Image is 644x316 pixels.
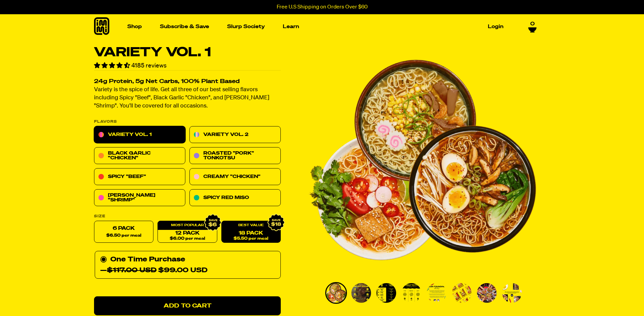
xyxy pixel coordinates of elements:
a: Subscribe & Save [157,21,212,32]
img: Variety Vol. 1 [402,283,421,303]
li: Go to slide 2 [350,282,372,304]
span: Add to Cart [163,303,211,309]
img: Variety Vol. 1 [477,283,497,303]
span: $6.00 per meal [169,237,205,241]
span: 4185 reviews [131,63,167,69]
a: Black Garlic "Chicken" [94,147,185,164]
nav: Main navigation [125,14,506,39]
li: 1 of 8 [308,46,536,274]
span: 0 [530,19,535,25]
h1: Variety Vol. 1 [94,46,281,59]
a: 0 [528,19,537,30]
img: Variety Vol. 1 [427,283,446,303]
div: PDP main carousel thumbnails [308,282,536,304]
a: Roasted "Pork" Tonkotsu [189,147,281,164]
li: Go to slide 8 [501,282,523,304]
li: Go to slide 3 [375,282,397,304]
li: Go to slide 4 [401,282,422,304]
a: Creamy "Chicken" [189,169,281,185]
a: Variety Vol. 2 [189,126,281,143]
li: Go to slide 5 [426,282,447,304]
h2: 24g Protein, 5g Net Carbs, 100% Plant Based [94,79,281,85]
span: $5.50 per meal [234,237,268,241]
li: Go to slide 6 [451,282,473,304]
li: Go to slide 1 [325,282,347,304]
p: Free U.S Shipping on Orders Over $60 [277,4,368,10]
p: Variety is the spice of life. Get all three of our best selling flavors including Spicy "Beef", B... [94,86,281,111]
a: Add to Cart [94,297,281,316]
span: $6.50 per meal [106,234,141,238]
span: — $99.00 USD [100,265,207,276]
img: Variety Vol. 1 [376,283,396,303]
span: 4.55 stars [94,63,131,69]
img: Variety Vol. 1 [452,283,472,303]
a: [PERSON_NAME] "Shrimp" [94,190,185,206]
label: 6 Pack [94,221,153,243]
label: Size [94,215,281,218]
a: 18 Pack$5.50 per meal [221,221,280,243]
img: Variety Vol. 1 [502,283,522,303]
a: Shop [125,21,145,32]
li: Go to slide 7 [476,282,498,304]
a: Slurp Society [224,21,268,32]
img: Variety Vol. 1 [308,46,536,274]
a: Spicy Red Miso [189,190,281,206]
iframe: Marketing Popup [3,285,72,313]
div: PDP main carousel [308,46,536,274]
a: Spicy "Beef" [94,169,185,185]
a: Variety Vol. 1 [94,126,185,143]
div: One Time Purchase [95,251,281,279]
img: Variety Vol. 1 [351,283,371,303]
a: 12 Pack$6.00 per meal [158,221,217,243]
del: $117.00 USD [107,267,157,274]
a: Learn [280,21,302,32]
p: Flavors [94,120,281,124]
img: Variety Vol. 1 [326,283,346,303]
a: Login [485,21,506,32]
